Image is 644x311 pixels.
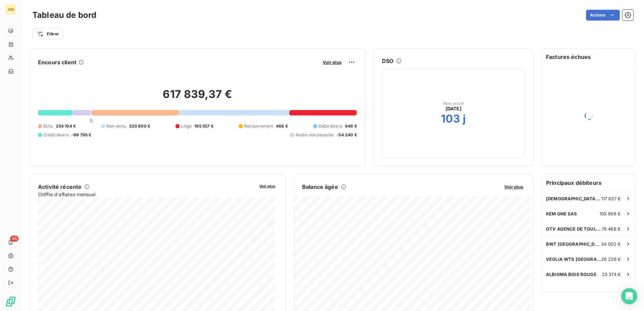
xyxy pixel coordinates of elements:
button: Voir plus [321,59,344,65]
h2: j [463,112,466,126]
span: 117 837 € [601,196,621,201]
span: 79 468 € [602,226,621,232]
span: Débit divers [319,123,342,129]
span: 254 104 € [56,123,76,129]
img: Logo LeanPay [5,296,16,307]
h6: Encours client [38,58,76,66]
div: AM [5,4,16,15]
span: 466 € [276,123,288,129]
span: 105 898 € [600,211,621,216]
span: Voir plus [323,60,342,65]
span: BWT [GEOGRAPHIC_DATA] [546,241,601,247]
span: Avoirs non associés [295,132,334,138]
span: 195 557 € [194,123,213,129]
button: Actions [586,10,620,21]
button: Voir plus [502,184,525,190]
h6: Factures échues [542,49,636,65]
h3: Tableau de bord [32,9,96,21]
span: [DATE] [446,105,461,112]
span: OTV AGENCE DE TOULOUSE [546,226,602,232]
h2: 617 839,37 € [38,88,357,108]
span: Non-échu [106,123,126,129]
h6: DSO [382,57,393,65]
span: KEM ONE SAS [546,211,577,216]
span: 34 002 € [601,241,621,247]
span: Mois actuel [443,101,464,105]
span: 26 239 € [601,256,621,262]
span: -99 795 € [71,132,91,138]
span: VEOLIA WTS [GEOGRAPHIC_DATA] [546,256,601,262]
span: [DEMOGRAPHIC_DATA] SA [546,196,601,201]
span: Recouvrement [244,123,273,129]
h6: Principaux débiteurs [542,175,636,191]
span: 948 € [345,123,357,129]
span: ALBIOMA BOIS ROUGE [546,272,597,277]
span: 23 374 € [602,272,621,277]
h6: Activité récente [38,183,82,191]
span: Voir plus [259,184,275,188]
span: 45 [10,236,19,242]
span: 0 [90,118,93,123]
span: Voir plus [504,184,523,189]
span: Échu [43,123,53,129]
span: 320 800 € [129,123,150,129]
span: Litige [181,123,192,129]
span: Chiffre d'affaires mensuel [38,191,255,198]
span: Crédit divers [43,132,69,138]
span: -54 240 € [336,132,357,138]
div: Open Intercom Messenger [621,288,637,304]
button: Filtrer [32,29,63,39]
button: Voir plus [257,183,277,189]
h2: 103 [441,112,460,126]
h6: Balance âgée [302,183,338,191]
